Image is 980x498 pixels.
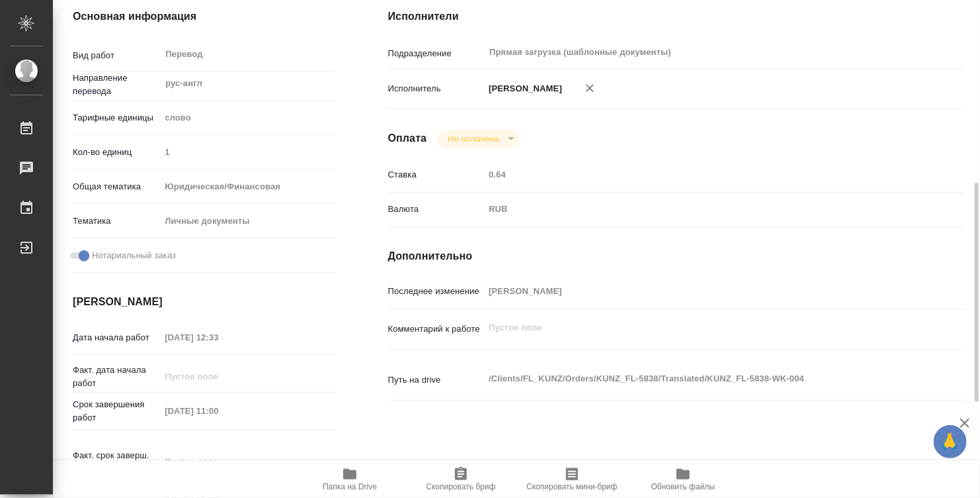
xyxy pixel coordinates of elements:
[484,368,917,390] textarea: /Clients/FL_KUNZ/Orders/KUNZ_FL-5838/Translated/KUNZ_FL-5838-WK-004
[526,482,617,491] span: Скопировать мини-бриф
[575,74,604,103] button: Удалить исполнителя
[160,107,335,129] div: слово
[73,449,160,475] p: Факт. срок заверш. работ
[160,175,335,198] div: Юридическая/Финансовая
[388,285,485,298] p: Последнее изменение
[92,249,176,262] span: Нотариальный заказ
[939,428,961,456] span: 🙏
[73,146,160,159] p: Кол-во единиц
[405,461,516,498] button: Скопировать бриф
[73,111,160,124] p: Тарифные единицы
[160,210,335,232] div: Личные документы
[73,331,160,344] p: Дата начала работ
[388,373,485,387] p: Путь на drive
[388,82,485,95] p: Исполнитель
[388,9,965,25] h4: Исполнители
[160,367,276,386] input: Пустое поле
[388,248,965,264] h4: Дополнительно
[388,323,485,336] p: Комментарий к работе
[73,72,160,98] p: Направление перевода
[388,168,485,181] p: Ставка
[73,9,335,25] h4: Основная информация
[388,47,485,60] p: Подразделение
[484,281,917,301] input: Пустое поле
[160,401,276,421] input: Пустое поле
[160,452,276,472] input: Пустое поле
[388,203,485,216] p: Валюта
[73,398,160,424] p: Срок завершения работ
[160,142,335,162] input: Пустое поле
[294,461,405,498] button: Папка на Drive
[516,461,628,498] button: Скопировать мини-бриф
[73,364,160,390] p: Факт. дата начала работ
[484,165,917,184] input: Пустое поле
[388,130,427,146] h4: Оплата
[73,180,160,193] p: Общая тематика
[484,82,562,95] p: [PERSON_NAME]
[444,133,503,144] button: Не оплачена
[73,49,160,62] p: Вид работ
[160,328,276,347] input: Пустое поле
[934,425,967,458] button: 🙏
[628,461,739,498] button: Обновить файлы
[426,482,495,491] span: Скопировать бриф
[323,482,377,491] span: Папка на Drive
[73,215,160,228] p: Тематика
[73,294,335,310] h4: [PERSON_NAME]
[484,198,917,221] div: RUB
[437,130,518,148] div: Не оплачена
[651,482,715,491] span: Обновить файлы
